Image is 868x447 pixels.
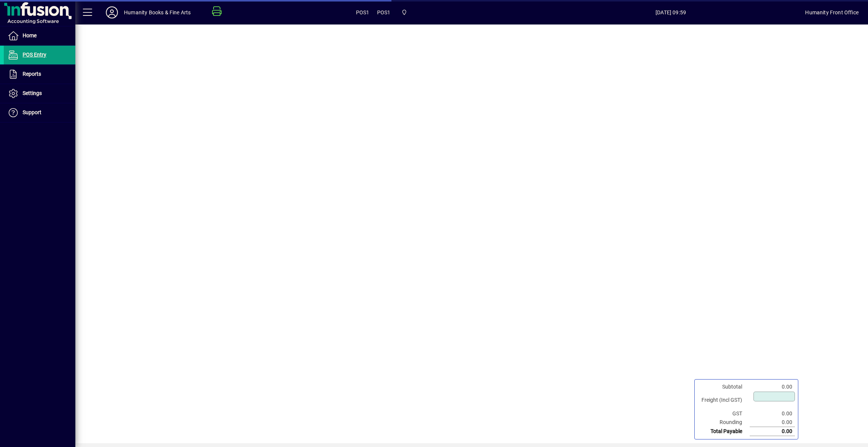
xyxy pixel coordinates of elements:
[100,6,124,19] button: Profile
[698,383,750,391] td: Subtotal
[805,6,859,18] div: Humanity Front Office
[4,65,75,84] a: Reports
[23,32,37,38] span: Home
[698,391,750,409] td: Freight (Incl GST)
[23,52,46,58] span: POS Entry
[377,6,391,18] span: POS1
[750,409,795,418] td: 0.00
[698,427,750,436] td: Total Payable
[23,71,41,77] span: Reports
[356,6,370,18] span: POS1
[124,6,191,18] div: Humanity Books & Fine Arts
[698,418,750,427] td: Rounding
[750,427,795,436] td: 0.00
[23,109,41,115] span: Support
[4,84,75,103] a: Settings
[750,418,795,427] td: 0.00
[698,409,750,418] td: GST
[536,6,805,18] span: [DATE] 09:59
[23,90,42,96] span: Settings
[4,26,75,45] a: Home
[4,103,75,122] a: Support
[750,383,795,391] td: 0.00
